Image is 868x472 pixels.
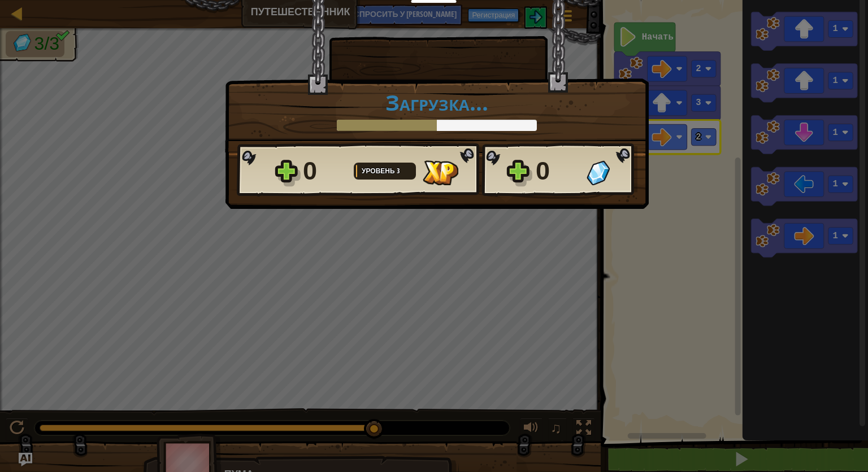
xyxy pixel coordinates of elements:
img: Самоцветов получено [587,160,610,185]
ya-tr-span: 3 [397,166,400,176]
div: 0 [303,153,347,189]
img: Опыта получено [423,160,458,185]
ya-tr-span: Загрузка... [385,88,488,117]
ya-tr-span: Уровень [362,166,395,176]
div: 0 [536,153,580,189]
